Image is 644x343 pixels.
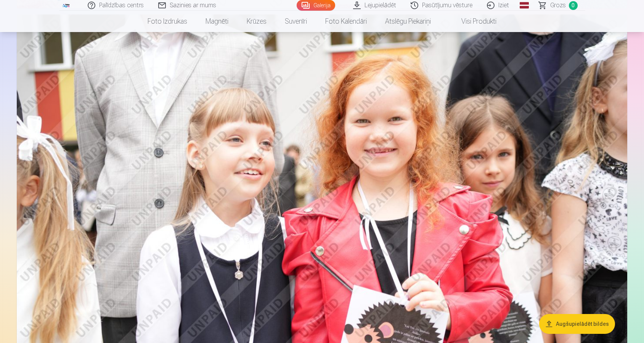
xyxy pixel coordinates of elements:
button: Augšupielādēt bildes [539,314,615,334]
a: Atslēgu piekariņi [376,11,440,32]
a: Foto kalendāri [316,11,376,32]
span: Grozs [550,1,566,10]
a: Krūzes [238,11,276,32]
a: Suvenīri [276,11,316,32]
a: Foto izdrukas [138,11,196,32]
span: 0 [569,1,578,10]
a: Magnēti [196,11,238,32]
a: Visi produkti [440,11,506,32]
img: /fa3 [62,3,71,8]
